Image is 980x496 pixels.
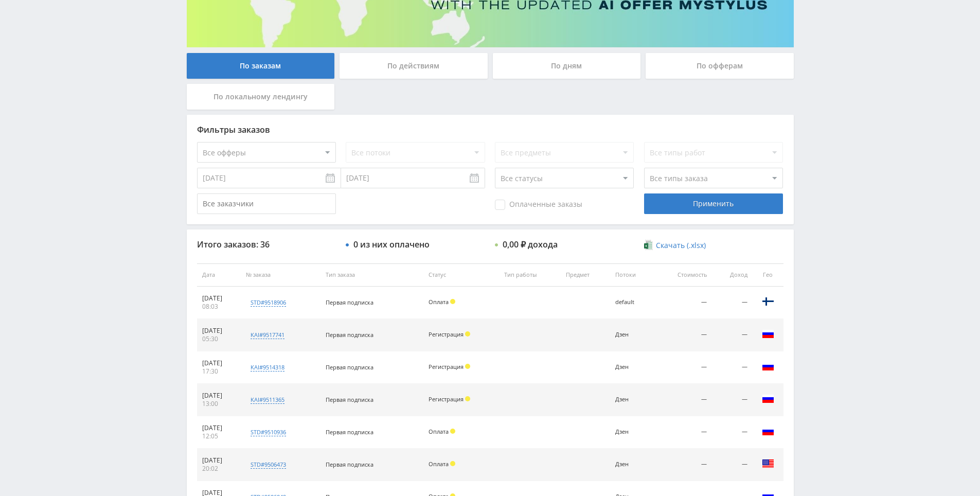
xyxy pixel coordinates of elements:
div: По локальному лендингу [187,84,335,110]
div: По заказам [187,53,335,79]
div: По дням [493,53,641,79]
div: Фильтры заказов [197,125,783,134]
div: По действиям [340,53,488,79]
input: Все заказчики [197,193,336,214]
div: По офферам [646,53,794,79]
span: Оплаченные заказы [495,200,582,210]
div: Применить [644,193,783,214]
